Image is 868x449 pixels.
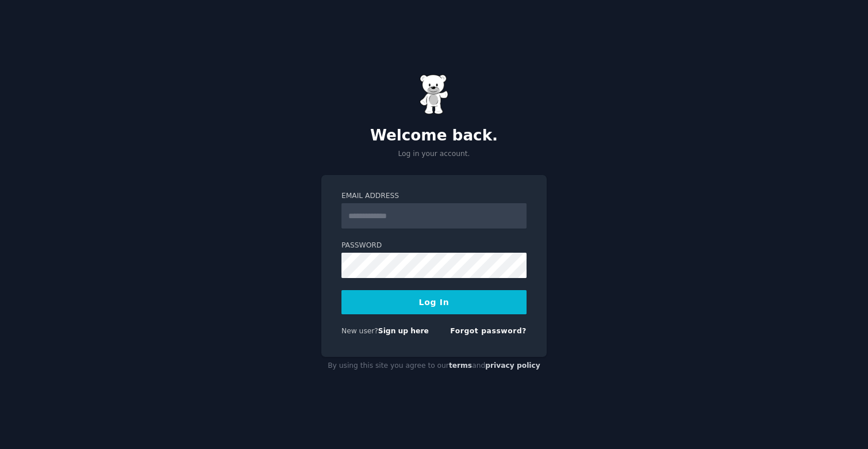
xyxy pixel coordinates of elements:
[341,290,527,314] button: Log In
[450,327,527,335] a: Forgot password?
[449,362,472,370] a: terms
[321,127,547,145] h2: Welcome back.
[321,357,547,375] div: By using this site you agree to our and
[341,327,378,335] span: New user?
[420,74,448,115] img: Gummy Bear
[378,327,429,335] a: Sign up here
[321,149,547,159] p: Log in your account.
[485,362,540,370] a: privacy policy
[341,191,527,201] label: Email Address
[341,241,527,251] label: Password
